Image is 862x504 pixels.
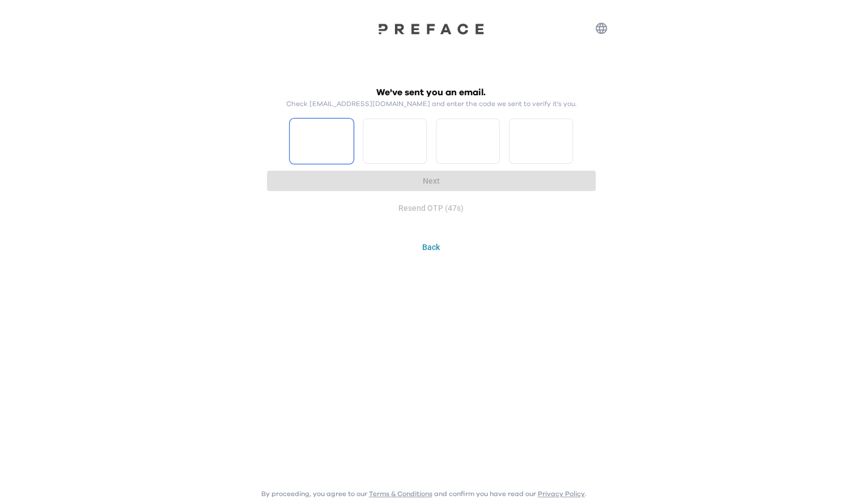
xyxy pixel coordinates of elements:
[376,86,486,99] h2: We've sent you an email.
[261,489,587,498] p: By proceeding, you agree to our and confirm you have read our .
[286,99,576,108] p: Check [EMAIL_ADDRESS][DOMAIN_NAME] and enter the code we sent to verify it's you.
[509,118,573,164] input: Please enter OTP character 4
[369,490,432,497] a: Terms & Conditions
[261,237,601,258] button: Back
[363,118,427,164] input: Please enter OTP character 2
[290,118,354,164] input: Please enter OTP character 1
[538,490,585,497] a: Privacy Policy
[375,23,488,35] img: Preface Logo
[436,118,500,164] input: Please enter OTP character 3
